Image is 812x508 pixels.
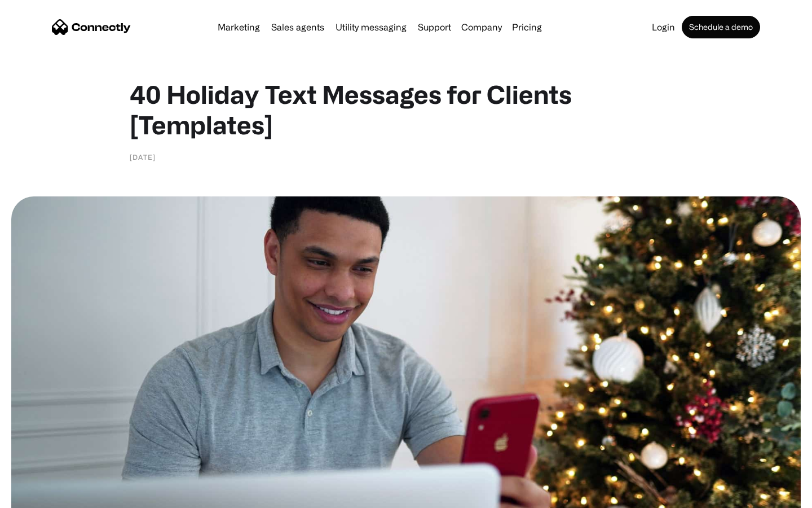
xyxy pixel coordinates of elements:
a: Login [647,23,679,32]
a: Pricing [507,23,546,32]
aside: Language selected: English [11,488,68,504]
h1: 40 Holiday Text Messages for Clients [Templates] [130,79,682,140]
a: Sales agents [267,23,329,32]
div: Company [461,19,502,35]
a: Marketing [213,23,264,32]
a: Utility messaging [331,23,411,32]
a: Schedule a demo [682,16,760,38]
div: [DATE] [130,151,156,163]
a: Support [413,23,456,32]
ul: Language list [23,488,68,504]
